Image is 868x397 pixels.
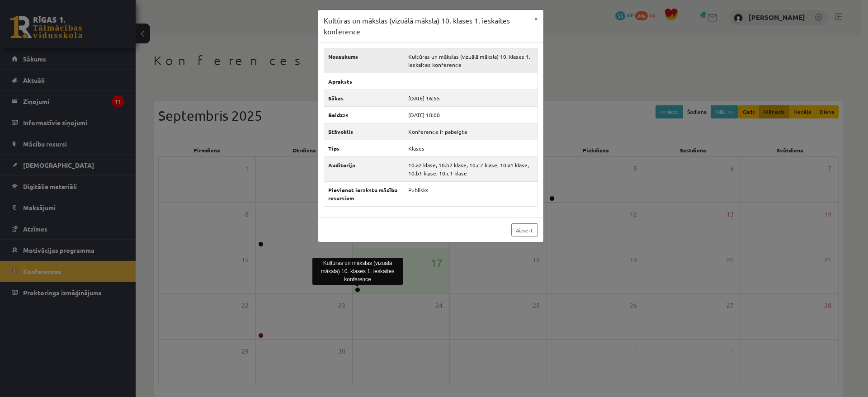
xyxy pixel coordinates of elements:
td: Kultūras un mākslas (vizuālā māksla) 10. klases 1. ieskaites konference [404,48,538,73]
th: Pievienot ierakstu mācību resursiem [324,182,404,207]
a: Aizvērt [511,223,538,236]
td: [DATE] 16:55 [404,90,538,107]
th: Tips [324,140,404,157]
td: 10.a2 klase, 10.b2 klase, 10.c2 klase, 10.a1 klase, 10.b1 klase, 10.c1 klase [404,157,538,182]
h3: Kultūras un mākslas (vizuālā māksla) 10. klases 1. ieskaites konference [324,15,529,37]
th: Beidzas [324,107,404,123]
th: Nosaukums [324,48,404,73]
td: Publisks [404,182,538,207]
div: Kultūras un mākslas (vizuālā māksla) 10. klases 1. ieskaites konference [312,258,403,285]
th: Auditorija [324,157,404,182]
td: Klases [404,140,538,157]
td: Konference ir pabeigta [404,123,538,140]
td: [DATE] 18:00 [404,107,538,123]
th: Stāvoklis [324,123,404,140]
button: × [529,10,543,27]
th: Apraksts [324,73,404,90]
th: Sākas [324,90,404,107]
